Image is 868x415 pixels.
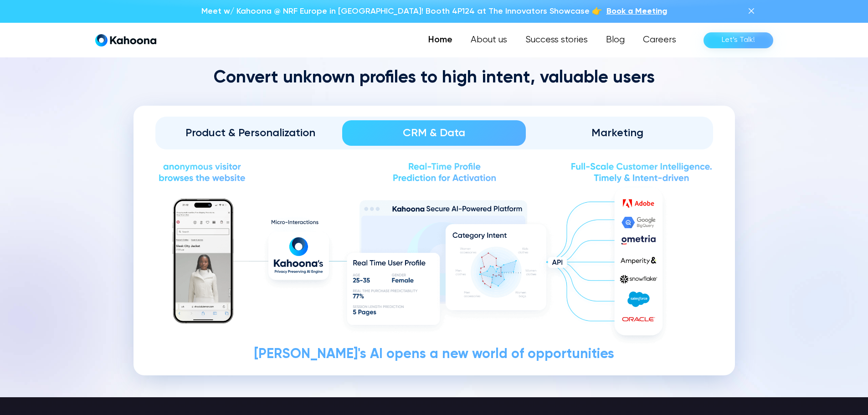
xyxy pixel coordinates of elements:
a: Careers [634,31,685,49]
a: Home [419,31,462,49]
p: Meet w/ Kahoona @ NRF Europe in [GEOGRAPHIC_DATA]! Booth 4P124 at The Innovators Showcase 👉 [201,5,602,17]
a: Blog [597,31,634,49]
a: About us [462,31,516,49]
a: Book a Meeting [606,5,667,17]
a: Let’s Talk! [704,32,773,48]
div: [PERSON_NAME]'s AI opens a new world of opportunities [155,348,713,362]
a: home [95,34,156,47]
a: Success stories [516,31,597,49]
div: CRM & Data [355,126,513,140]
div: Marketing [539,126,697,140]
h2: Convert unknown profiles to high intent, valuable users [134,67,735,89]
div: Product & Personalization [172,126,330,140]
span: Book a Meeting [606,7,667,15]
div: Let’s Talk! [722,33,755,47]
